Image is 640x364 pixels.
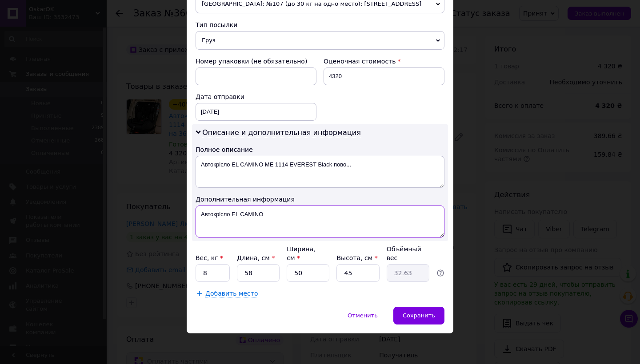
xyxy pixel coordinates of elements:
[196,31,444,50] span: Груз
[324,57,444,66] div: Оценочная стоимость
[202,128,361,137] span: Описание и дополнительная информация
[336,254,377,261] label: Высота, см
[196,206,444,237] textarea: Автокрісло EL CAMINO
[196,195,444,204] div: Дополнительная информация
[196,57,316,66] div: Номер упаковки (не обязательно)
[237,254,275,261] label: Длина, см
[196,145,444,154] div: Полное описание
[196,21,237,28] span: Тип посылки
[403,312,435,319] span: Сохранить
[196,92,316,101] div: Дата отправки
[196,156,444,188] textarea: Автокрісло EL CAMINO ME 1114 EVEREST Black пово...
[287,245,315,261] label: Ширина, см
[387,245,429,262] div: Объёмный вес
[205,290,258,297] span: Добавить место
[196,254,223,261] label: Вес, кг
[348,312,378,319] span: Отменить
